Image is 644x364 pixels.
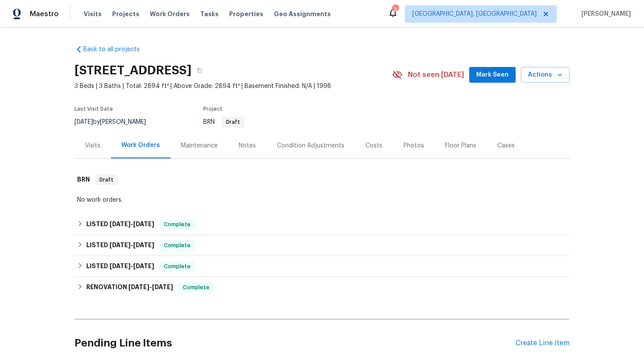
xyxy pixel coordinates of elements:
[128,284,149,290] span: [DATE]
[181,141,218,150] div: Maintenance
[86,282,173,293] h6: RENOVATION
[203,106,223,112] span: Project
[74,214,570,235] div: LISTED [DATE]-[DATE]Complete
[133,221,154,227] span: [DATE]
[412,10,537,18] span: [GEOGRAPHIC_DATA], [GEOGRAPHIC_DATA]
[110,242,131,248] span: [DATE]
[133,263,154,269] span: [DATE]
[30,10,59,18] span: Maestro
[152,284,173,290] span: [DATE]
[203,119,244,125] span: BRN
[74,82,392,91] span: 3 Beds | 3 Baths | Total: 2894 ft² | Above Grade: 2894 ft² | Basement Finished: N/A | 1998
[74,166,570,194] div: BRN Draft
[74,277,570,298] div: RENOVATION [DATE]-[DATE]Complete
[469,67,516,83] button: Mark Seen
[229,10,263,18] span: Properties
[96,175,117,184] span: Draft
[445,141,476,150] div: Floor Plans
[77,196,567,204] div: No work orders.
[160,262,194,271] span: Complete
[74,66,191,75] h2: [STREET_ADDRESS]
[403,141,424,150] div: Photos
[110,242,154,248] span: -
[365,141,382,150] div: Costs
[200,11,219,17] span: Tasks
[74,119,93,125] span: [DATE]
[85,141,100,150] div: Visits
[191,63,207,78] button: Copy Address
[239,141,256,150] div: Notes
[223,119,244,125] span: Draft
[74,117,156,127] div: by [PERSON_NAME]
[133,242,154,248] span: [DATE]
[110,221,154,227] span: -
[179,283,213,292] span: Complete
[86,261,154,272] h6: LISTED
[277,141,344,150] div: Condition Adjustments
[74,235,570,256] div: LISTED [DATE]-[DATE]Complete
[578,10,631,18] span: [PERSON_NAME]
[476,70,509,80] span: Mark Seen
[74,106,113,112] span: Last Visit Date
[74,45,159,54] a: Back to all projects
[160,220,194,229] span: Complete
[74,256,570,277] div: LISTED [DATE]-[DATE]Complete
[392,5,398,14] div: 3
[408,70,464,79] span: Not seen [DATE]
[110,263,154,269] span: -
[110,263,131,269] span: [DATE]
[150,10,190,18] span: Work Orders
[128,284,173,290] span: -
[521,67,570,83] button: Actions
[516,339,570,347] div: Create Line Item
[110,221,131,227] span: [DATE]
[112,10,139,18] span: Projects
[77,175,90,185] h6: BRN
[121,141,160,150] div: Work Orders
[160,241,194,250] span: Complete
[86,219,154,230] h6: LISTED
[86,240,154,251] h6: LISTED
[274,10,331,18] span: Geo Assignments
[74,323,516,364] h2: Pending Line Items
[497,141,515,150] div: Cases
[84,10,102,18] span: Visits
[528,70,563,80] span: Actions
